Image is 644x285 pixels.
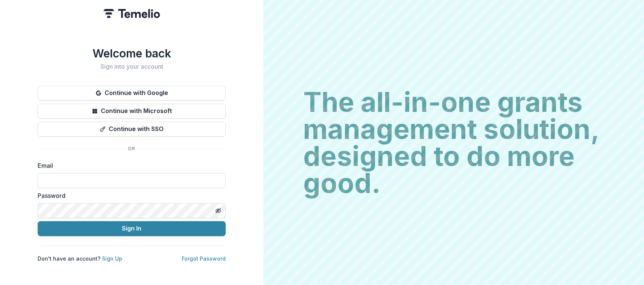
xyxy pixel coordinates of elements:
button: Sign In [38,221,226,236]
img: Temelio [103,9,160,18]
button: Continue with SSO [38,122,226,137]
label: Email [38,161,221,170]
a: Forgot Password [182,255,226,262]
button: Toggle password visibility [212,205,224,217]
p: Don't have an account? [38,255,122,262]
a: Sign Up [102,255,122,262]
button: Continue with Microsoft [38,104,226,119]
h2: Sign into your account [38,63,226,70]
h1: Welcome back [38,47,226,60]
button: Continue with Google [38,86,226,101]
label: Password [38,191,221,200]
